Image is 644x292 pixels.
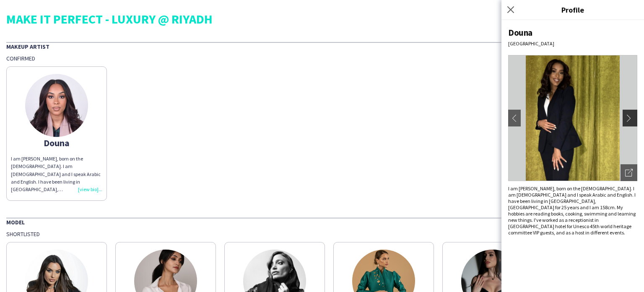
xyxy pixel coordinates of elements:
[508,27,637,38] div: Douna
[6,55,638,62] div: Confirmed
[6,218,638,226] div: Model
[6,13,638,25] div: MAKE IT PERFECT - LUXURY @ RIYADH
[621,164,637,181] div: Open photos pop-in
[508,40,637,47] div: [GEOGRAPHIC_DATA]
[11,155,102,193] div: I am [PERSON_NAME], born on the [DEMOGRAPHIC_DATA]. I am [DEMOGRAPHIC_DATA] and I speak Arabic an...
[11,139,102,147] div: Douna
[25,74,88,137] img: thumb-f54d2b6c-fce9-4c1c-8d8a-1685f4857511.jpg
[6,230,638,238] div: Shortlisted
[508,55,637,181] img: Crew avatar or photo
[501,4,644,15] h3: Profile
[508,185,637,236] div: I am [PERSON_NAME], born on the [DEMOGRAPHIC_DATA]. I am [DEMOGRAPHIC_DATA] and I speak Arabic an...
[6,42,638,50] div: Makeup Artist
